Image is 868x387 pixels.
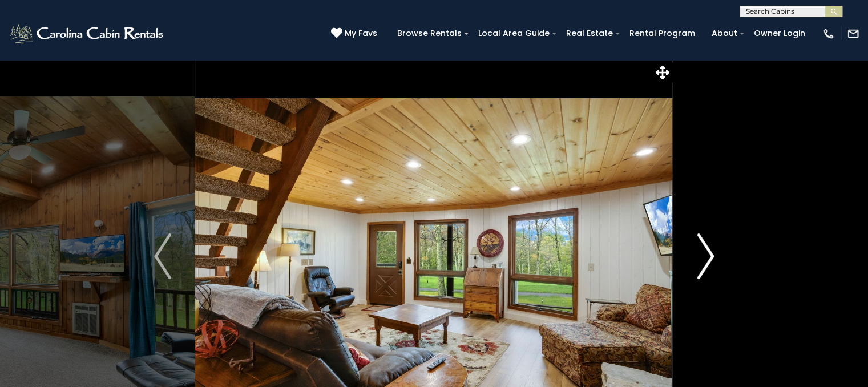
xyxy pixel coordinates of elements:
[748,25,811,42] a: Owner Login
[822,27,835,40] img: phone-regular-white.png
[154,233,171,279] img: arrow
[391,25,467,42] a: Browse Rentals
[624,25,701,42] a: Rental Program
[706,25,743,42] a: About
[9,22,167,45] img: White-1-2.png
[697,233,714,279] img: arrow
[847,27,859,40] img: mail-regular-white.png
[473,25,555,42] a: Local Area Guide
[331,27,380,40] a: My Favs
[560,25,619,42] a: Real Estate
[345,27,377,39] span: My Favs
